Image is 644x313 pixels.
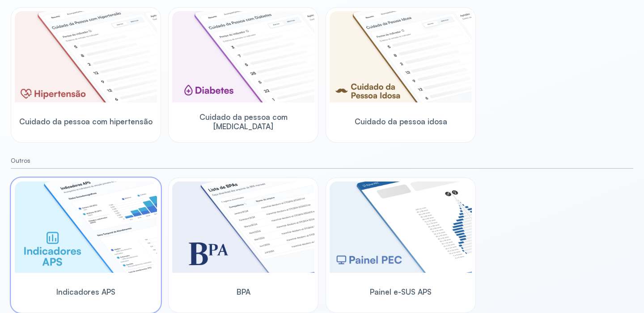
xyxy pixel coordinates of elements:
[15,182,157,273] img: aps-indicators.png
[355,117,447,126] span: Cuidado da pessoa idosa
[172,182,314,273] img: bpa.png
[330,11,472,102] img: elderly.png
[370,287,432,296] span: Painel e-SUS APS
[330,182,472,273] img: pec-panel.png
[172,112,314,131] span: Cuidado da pessoa com [MEDICAL_DATA]
[56,287,115,296] span: Indicadores APS
[11,157,633,165] small: Outros
[237,287,250,296] span: BPA
[15,11,157,102] img: hypertension.png
[172,11,314,102] img: diabetics.png
[19,117,153,126] span: Cuidado da pessoa com hipertensão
